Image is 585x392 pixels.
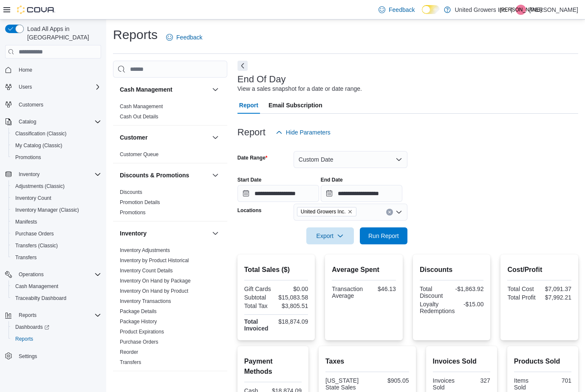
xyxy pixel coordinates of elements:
[2,309,105,321] button: Reports
[12,229,101,239] span: Purchase Orders
[420,265,484,275] h2: Discounts
[15,99,101,109] span: Customers
[12,181,68,191] a: Adjustments (Classic)
[120,308,157,315] span: Package Details
[12,281,62,291] a: Cash Management
[12,129,101,139] span: Classification (Classic)
[544,377,571,384] div: 701
[120,133,209,142] button: Customer
[2,116,105,128] button: Catalog
[366,286,396,292] div: $46.13
[360,227,407,244] button: Run Report
[15,117,40,127] button: Catalog
[8,252,105,263] button: Transfers
[237,185,319,202] input: Press the down key to open a popover containing a calendar.
[514,356,571,367] h2: Products Sold
[120,349,138,356] span: Reorder
[420,301,455,314] div: Loyalty Redemptions
[15,295,66,302] span: Traceabilty Dashboard
[8,140,105,151] button: My Catalog (Classic)
[321,176,343,183] label: End Date
[12,293,101,303] span: Traceabilty Dashboard
[332,265,396,275] h2: Average Spent
[12,152,45,162] a: Promotions
[17,6,55,14] img: Cova
[514,377,541,391] div: Items Sold
[278,302,308,309] div: $3,805.51
[507,294,537,301] div: Total Profit
[12,281,101,291] span: Cash Management
[389,6,415,14] span: Feedback
[120,103,163,110] span: Cash Management
[15,195,51,202] span: Inventory Count
[113,149,227,163] div: Customer
[120,277,191,284] span: Inventory On Hand by Package
[455,5,508,15] p: United Growers Inc.
[244,302,274,309] div: Total Tax
[15,82,35,92] button: Users
[325,356,409,367] h2: Taxes
[12,129,70,139] a: Classification (Classic)
[433,377,460,391] div: Invoices Sold
[237,61,248,71] button: Next
[12,193,101,203] span: Inventory Count
[278,286,308,292] div: $0.00
[396,209,402,216] button: Open list of options
[15,230,54,237] span: Purchase Orders
[113,26,158,43] h1: Reports
[8,192,105,204] button: Inventory Count
[311,227,349,244] span: Export
[239,97,258,114] span: Report
[15,254,37,261] span: Transfers
[2,168,105,180] button: Inventory
[8,321,105,333] a: Dashboards
[458,301,483,308] div: -$15.00
[120,318,157,325] span: Package History
[15,142,62,149] span: My Catalog (Classic)
[120,278,191,284] a: Inventory On Hand by Package
[15,351,101,361] span: Settings
[120,151,158,158] span: Customer Queue
[237,154,268,161] label: Date Range
[120,189,142,195] a: Discounts
[15,64,101,75] span: Home
[120,189,142,196] span: Discounts
[2,64,105,76] button: Home
[12,205,82,215] a: Inventory Manager (Classic)
[12,241,101,251] span: Transfers (Classic)
[120,85,209,94] button: Cash Management
[19,118,36,125] span: Catalog
[12,252,101,263] span: Transfers
[12,181,101,191] span: Adjustments (Classic)
[120,171,209,179] button: Discounts & Promotions
[12,140,66,151] a: My Catalog (Classic)
[237,74,286,84] h3: End Of Day
[8,128,105,140] button: Classification (Classic)
[15,207,79,213] span: Inventory Manager (Classic)
[120,308,157,314] a: Package Details
[12,152,101,162] span: Promotions
[12,322,53,332] a: Dashboards
[294,151,407,168] button: Custom Date
[278,318,308,325] div: $18,874.09
[15,336,33,342] span: Reports
[15,310,101,320] span: Reports
[120,210,146,216] a: Promotions
[120,113,158,120] span: Cash Out Details
[120,268,173,274] a: Inventory Count Details
[120,247,170,254] span: Inventory Adjustments
[120,199,160,206] span: Promotion Details
[244,318,268,332] strong: Total Invoiced
[15,283,58,290] span: Cash Management
[15,100,47,110] a: Customers
[120,329,164,335] a: Product Expirations
[8,240,105,252] button: Transfers (Classic)
[19,353,37,360] span: Settings
[19,271,44,278] span: Operations
[113,101,227,125] div: Cash Management
[19,171,40,178] span: Inventory
[120,319,157,325] a: Package History
[297,207,356,216] span: United Growers Inc.
[507,265,571,275] h2: Cost/Profit
[12,217,101,227] span: Manifests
